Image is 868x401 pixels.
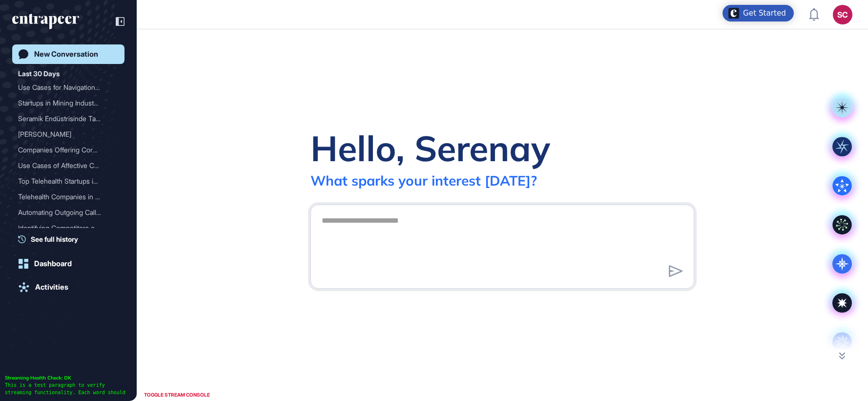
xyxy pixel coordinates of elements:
img: launcher-image-alternative-text [728,8,739,19]
div: Top Telehealth Startups i... [18,173,111,189]
div: Telehealth Companies in the US: A Focus on the Health Industry [18,189,119,205]
div: What sparks your interest [DATE]? [310,172,537,189]
div: Identifying Competitors of Veritus Agent [18,220,119,236]
span: See full history [31,234,78,244]
div: Seramik Endüstrisinde Talep Tahminleme Problemi İçin Use Case Geliştirme [18,111,119,127]
div: [PERSON_NAME] [18,127,111,142]
div: Hello, Serenay [310,126,550,170]
div: Dashboard [34,259,72,268]
div: Curie [18,127,119,142]
div: New Conversation [34,50,98,59]
div: Automating Outgoing Calls in Call Centers [18,205,119,220]
div: Companies Offering Corpor... [18,142,111,158]
div: Last 30 Days [18,68,60,80]
button: SC [833,5,852,24]
div: Use Cases for Navigation Systems Operating Without GPS or Network Infrastructure Using Onboard Pe... [18,80,119,95]
div: Use Cases for Navigation ... [18,80,111,95]
div: Automating Outgoing Calls... [18,205,111,220]
div: Open Get Started checklist [723,5,794,21]
div: Use Cases of Affective Co... [18,158,111,173]
div: Telehealth Companies in t... [18,189,111,205]
a: Dashboard [12,254,124,274]
div: Seramik Endüstrisinde Tal... [18,111,111,127]
div: Identifying Competitors o... [18,220,111,236]
a: New Conversation [12,44,124,64]
a: Activities [12,277,124,297]
a: See full history [18,234,124,244]
div: Use Cases of Affective Computing in the Automotive Industry [18,158,119,173]
div: entrapeer-logo [12,14,79,29]
div: Companies Offering Corporate Cards for E-commerce Businesses [18,142,119,158]
div: Startups in Mining Indust... [18,95,111,111]
div: Get Started [743,8,786,18]
div: Startups in Mining Industry Focusing on Perception-Based Navigation Systems Without Absolute Posi... [18,95,119,111]
div: TOGGLE STREAM CONSOLE [142,389,212,401]
div: Top Telehealth Startups in the US [18,173,119,189]
div: Activities [35,283,68,292]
